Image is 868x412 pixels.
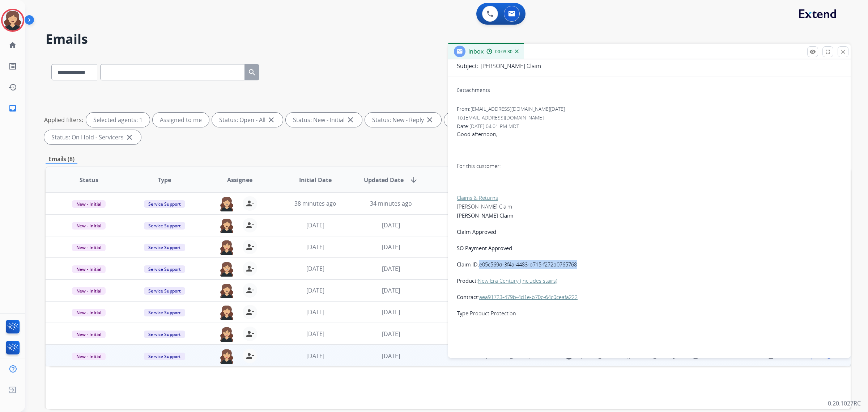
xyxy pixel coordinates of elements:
[267,115,276,124] mat-icon: close
[44,115,83,124] p: Applied filters:
[346,115,355,124] mat-icon: close
[227,176,252,184] span: Assignee
[457,203,512,210] span: [PERSON_NAME] Claim
[306,286,324,294] span: [DATE]
[809,49,816,55] mat-icon: remove_red_eye
[495,49,512,55] span: 00:03:30
[457,357,740,365] span: It states that kit was sent, but this is for laminate. Are cleaning kits sent for stains on other...
[72,244,106,251] span: New - Initial
[468,47,484,55] span: Inbox
[481,62,541,70] p: [PERSON_NAME] Claim
[382,286,400,294] span: [DATE]
[826,353,832,359] mat-icon: language
[144,287,185,295] span: Service Support
[370,199,412,207] span: 34 minutes ago
[382,221,400,229] span: [DATE]
[80,176,98,184] span: Status
[144,353,185,360] span: Service Support
[457,105,842,113] div: From:
[457,244,512,252] span: SO Payment Approved
[365,113,441,127] div: Status: New - Reply
[294,199,336,207] span: 38 minutes ago
[767,353,774,359] mat-icon: content_copy
[125,133,134,142] mat-icon: close
[457,87,460,93] span: 0
[144,265,185,273] span: Service Support
[246,243,254,251] mat-icon: person_remove
[469,123,519,130] span: [DATE] 04:01 PM MDT
[3,10,23,30] img: avatar
[457,293,479,300] span: Contract:
[457,310,470,317] span: Type:
[457,123,842,130] div: Date:
[457,62,478,70] p: Subject:
[220,261,234,277] img: agent-avatar
[692,353,698,359] mat-icon: content_copy
[457,228,496,235] span: Claim Approved
[457,130,497,138] span: Good afternoon,
[72,287,106,295] span: New - Initial
[153,113,209,127] div: Assigned to me
[246,286,254,295] mat-icon: person_remove
[144,309,185,316] span: Service Support
[478,277,557,284] a: New Era Century (includes stairs)
[8,41,17,50] mat-icon: home
[220,218,234,233] img: agent-avatar
[711,352,820,360] span: d25c4afc-51e0-4f25-ba1b-eb652c3f9bb2
[44,130,141,144] div: Status: On Hold - Servicers
[457,162,501,169] span: For this customer:
[144,244,185,251] span: Service Support
[457,87,490,94] div: attachments
[144,331,185,338] span: Service Support
[246,199,254,208] mat-icon: person_remove
[382,330,400,338] span: [DATE]
[246,352,254,360] mat-icon: person_remove
[457,212,514,219] span: [PERSON_NAME] Claim
[382,352,400,360] span: [DATE]
[246,308,254,316] mat-icon: person_remove
[464,114,544,121] span: [EMAIL_ADDRESS][DOMAIN_NAME]
[144,222,185,230] span: Service Support
[246,329,254,338] mat-icon: person_remove
[72,331,106,338] span: New - Initial
[144,200,185,208] span: Service Support
[457,194,498,201] a: Claims & Returns
[220,283,234,298] img: agent-avatar
[299,176,332,184] span: Initial Date
[828,399,861,408] p: 0.20.1027RC
[220,327,234,342] img: agent-avatar
[479,261,577,268] span: e05c569d-3f4a-4483-b715-f272d0765768
[72,200,106,208] span: New - Initial
[409,176,418,184] mat-icon: arrow_downward
[286,113,362,127] div: Status: New - Initial
[306,330,324,338] span: [DATE]
[72,309,106,316] span: New - Initial
[825,49,831,55] mat-icon: fullscreen
[220,196,234,211] img: agent-avatar
[72,265,106,273] span: New - Initial
[306,308,324,316] span: [DATE]
[382,243,400,251] span: [DATE]
[382,308,400,316] span: [DATE]
[220,305,234,320] img: agent-avatar
[457,114,842,121] div: To:
[444,113,538,127] div: Status: On-hold – Internal
[8,62,17,71] mat-icon: list_alt
[470,310,516,317] span: Product Protection
[72,222,106,230] span: New - Initial
[471,105,565,112] span: [EMAIL_ADDRESS][DOMAIN_NAME][DATE]
[306,221,324,229] span: [DATE]
[457,277,478,284] span: Product:
[248,68,256,77] mat-icon: search
[306,352,324,360] span: [DATE]
[306,243,324,251] span: [DATE]
[8,83,17,92] mat-icon: history
[86,113,150,127] div: Selected agents: 1
[220,240,234,255] img: agent-avatar
[46,32,851,46] h2: Emails
[72,353,106,360] span: New - Initial
[246,221,254,230] mat-icon: person_remove
[246,264,254,273] mat-icon: person_remove
[479,293,578,300] a: aea91723-479b-4d1e-b70c-64c0ceafa222
[486,352,547,360] span: [PERSON_NAME] Claim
